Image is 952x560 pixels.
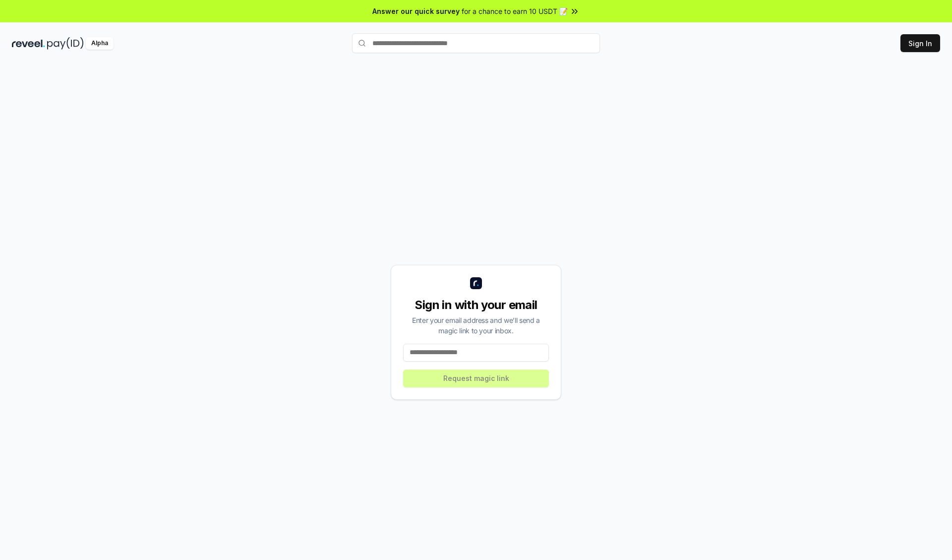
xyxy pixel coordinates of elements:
div: Alpha [86,37,114,50]
img: pay_id [47,37,84,50]
span: for a chance to earn 10 USDT 📝 [462,6,568,16]
span: Answer our quick survey [372,6,460,16]
div: Sign in with your email [403,297,549,313]
button: Sign In [900,34,940,52]
img: logo_small [470,277,482,289]
div: Enter your email address and we’ll send a magic link to your inbox. [403,315,549,336]
img: reveel_dark [12,37,45,50]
